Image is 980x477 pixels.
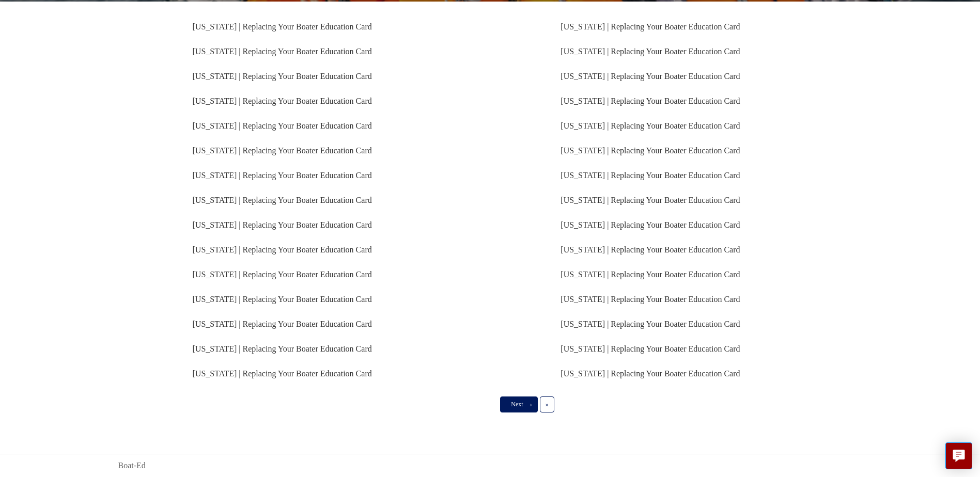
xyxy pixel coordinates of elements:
[193,47,372,56] a: [US_STATE] | Replacing Your Boater Education Card
[561,369,740,378] a: [US_STATE] | Replacing Your Boater Education Card
[193,22,372,31] a: [US_STATE] | Replacing Your Boater Education Card
[561,220,740,229] a: [US_STATE] | Replacing Your Boater Education Card
[561,344,740,353] a: [US_STATE] | Replacing Your Boater Education Card
[193,196,372,204] a: [US_STATE] | Replacing Your Boater Education Card
[561,245,740,254] a: [US_STATE] | Replacing Your Boater Education Card
[561,72,740,81] a: [US_STATE] | Replacing Your Boater Education Card
[193,320,372,328] a: [US_STATE] | Replacing Your Boater Education Card
[546,401,549,408] span: »
[561,22,740,31] a: [US_STATE] | Replacing Your Boater Education Card
[193,220,372,229] a: [US_STATE] | Replacing Your Boater Education Card
[561,295,740,304] a: [US_STATE] | Replacing Your Boater Education Card
[193,72,372,81] a: [US_STATE] | Replacing Your Boater Education Card
[945,442,972,469] button: Live chat
[193,369,372,378] a: [US_STATE] | Replacing Your Boater Education Card
[561,146,740,155] a: [US_STATE] | Replacing Your Boater Education Card
[561,320,740,328] a: [US_STATE] | Replacing Your Boater Education Card
[561,121,740,130] a: [US_STATE] | Replacing Your Boater Education Card
[193,295,372,304] a: [US_STATE] | Replacing Your Boater Education Card
[530,401,532,408] span: ›
[561,270,740,279] a: [US_STATE] | Replacing Your Boater Education Card
[561,47,740,56] a: [US_STATE] | Replacing Your Boater Education Card
[193,146,372,155] a: [US_STATE] | Replacing Your Boater Education Card
[500,396,537,412] a: Next
[561,196,740,204] a: [US_STATE] | Replacing Your Boater Education Card
[561,171,740,180] a: [US_STATE] | Replacing Your Boater Education Card
[193,344,372,353] a: [US_STATE] | Replacing Your Boater Education Card
[193,270,372,279] a: [US_STATE] | Replacing Your Boater Education Card
[511,401,523,408] span: Next
[193,121,372,130] a: [US_STATE] | Replacing Your Boater Education Card
[193,97,372,105] a: [US_STATE] | Replacing Your Boater Education Card
[118,459,146,472] a: Boat-Ed
[561,97,740,105] a: [US_STATE] | Replacing Your Boater Education Card
[193,171,372,180] a: [US_STATE] | Replacing Your Boater Education Card
[193,245,372,254] a: [US_STATE] | Replacing Your Boater Education Card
